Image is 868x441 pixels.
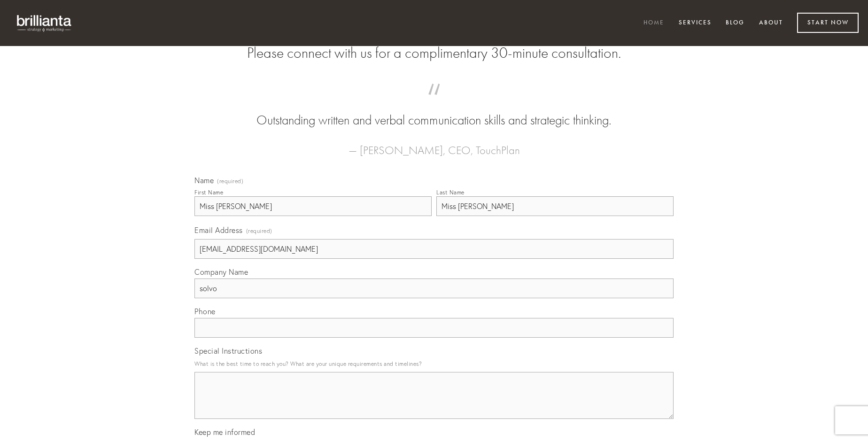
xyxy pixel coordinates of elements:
figcaption: — [PERSON_NAME], CEO, TouchPlan [209,130,659,160]
span: Company Name [194,267,248,277]
a: Blog [720,15,751,31]
span: Email Address [194,225,243,235]
span: Phone [194,307,216,316]
a: Services [673,15,718,31]
span: Name [194,176,214,185]
div: First Name [194,189,223,196]
span: (required) [246,224,272,237]
div: Last Name [436,189,465,196]
blockquote: Outstanding written and verbal communication skills and strategic thinking. [209,93,659,130]
a: Home [637,15,670,31]
h2: Please connect with us for a complimentary 30-minute consultation. [194,44,674,62]
span: “ [209,93,659,111]
p: What is the best time to reach you? What are your unique requirements and timelines? [194,357,674,370]
span: Special Instructions [194,346,262,356]
a: About [753,15,789,31]
img: brillianta - research, strategy, marketing [9,9,80,37]
span: Keep me informed [194,427,255,437]
a: Start Now [797,13,859,33]
span: (required) [217,178,243,184]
